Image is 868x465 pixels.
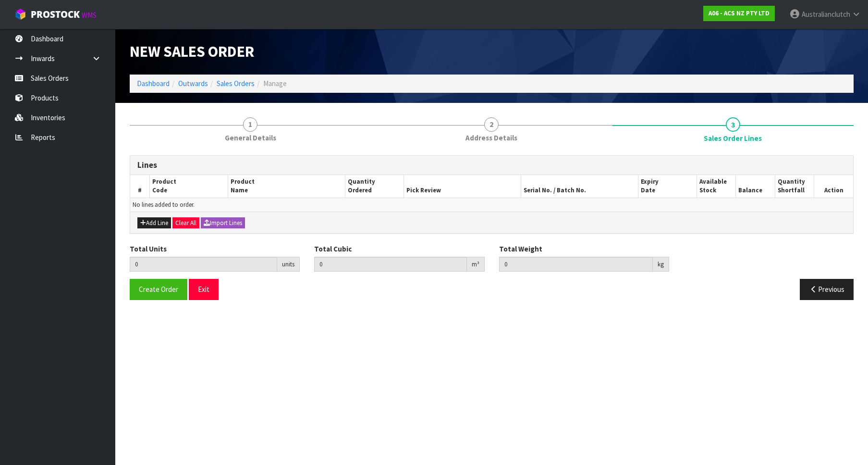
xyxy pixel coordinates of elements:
div: m³ [467,257,485,272]
th: # [130,175,150,198]
th: Quantity Shortfall [775,175,814,198]
th: Available Stock [697,175,736,198]
h3: Lines [137,161,846,170]
span: New Sales Order [130,42,254,61]
strong: A06 - ACS NZ PTY LTD [709,9,770,17]
a: Outwards [178,79,208,88]
small: WMS [82,11,97,20]
input: Total Units [130,257,277,272]
input: Total Weight [499,257,653,272]
th: Product Code [150,175,228,198]
span: 3 [726,117,740,132]
img: cube-alt.png [14,8,26,20]
th: Quantity Ordered [345,175,403,198]
label: Total Weight [499,244,542,254]
span: 2 [484,117,499,132]
span: Sales Order Lines [130,148,854,307]
div: units [277,257,300,272]
td: No lines added to order. [130,198,853,212]
input: Total Cubic [314,257,466,272]
button: Clear All [172,217,199,229]
label: Total Cubic [314,244,352,254]
span: Create Order [139,285,178,294]
a: Dashboard [137,79,170,88]
th: Pick Review [403,175,521,198]
span: Sales Order Lines [704,133,762,143]
button: Import Lines [201,217,245,229]
span: Address Details [465,133,517,143]
th: Balance [736,175,775,198]
span: 1 [243,117,257,132]
span: Australianclutch [802,10,850,19]
button: Exit [189,279,219,300]
button: Create Order [130,279,187,300]
a: Sales Orders [217,79,255,88]
th: Action [814,175,853,198]
button: Add Line [137,217,171,229]
span: ProStock [31,8,80,21]
div: kg [653,257,669,272]
button: Previous [800,279,854,300]
th: Serial No. / Batch No. [521,175,638,198]
th: Product Name [228,175,345,198]
label: Total Units [130,244,167,254]
th: Expiry Date [638,175,697,198]
span: Manage [263,79,287,88]
span: General Details [225,133,276,143]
